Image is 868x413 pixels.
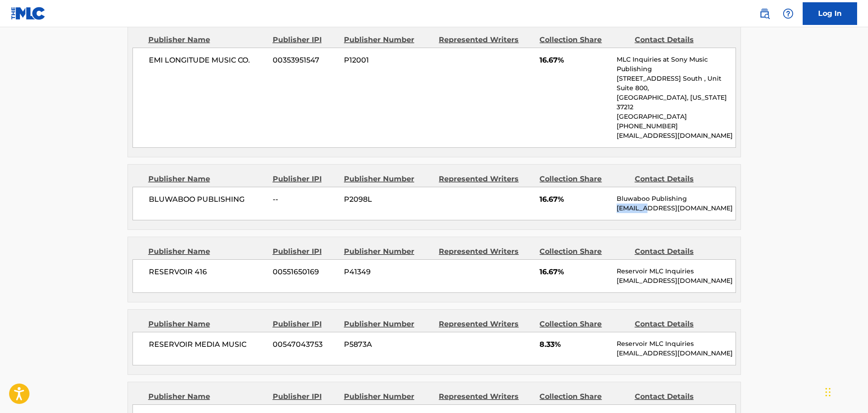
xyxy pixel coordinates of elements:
div: Publisher Name [148,391,266,402]
p: [GEOGRAPHIC_DATA], [US_STATE] 37212 [617,93,735,112]
span: 00547043753 [273,339,337,350]
div: Contact Details [635,319,723,330]
span: EMI LONGITUDE MUSIC CO. [149,55,266,66]
div: Publisher Number [344,34,432,45]
p: Reservoir MLC Inquiries [617,267,735,276]
span: -- [273,194,337,205]
span: 16.67% [539,55,610,66]
div: Publisher Name [148,246,266,257]
div: Publisher IPI [273,174,337,185]
div: Publisher Name [148,34,266,45]
p: [EMAIL_ADDRESS][DOMAIN_NAME] [617,349,735,358]
img: search [759,8,770,19]
div: Represented Writers [439,174,533,185]
div: Contact Details [635,391,723,402]
div: Publisher Number [344,319,432,330]
div: Publisher Number [344,174,432,185]
div: Contact Details [635,174,723,185]
img: MLC Logo [11,7,46,20]
div: Publisher IPI [273,319,337,330]
p: [GEOGRAPHIC_DATA] [617,112,735,121]
div: Contact Details [635,246,723,257]
div: Represented Writers [439,391,533,402]
span: 16.67% [539,194,610,205]
div: Collection Share [539,34,628,45]
span: P41349 [344,267,432,277]
div: Collection Share [539,319,628,330]
span: 8.33% [539,339,610,350]
img: help [783,8,794,19]
div: Contact Details [635,34,723,45]
div: Collection Share [539,391,628,402]
span: 00353951547 [273,55,337,66]
p: [EMAIL_ADDRESS][DOMAIN_NAME] [617,131,735,141]
div: Publisher IPI [273,34,337,45]
p: Reservoir MLC Inquiries [617,339,735,349]
div: Publisher Name [148,319,266,330]
div: Help [779,5,797,23]
span: 00551650169 [273,267,337,277]
span: RESERVOIR 416 [149,267,266,277]
p: [PHONE_NUMBER] [617,121,735,131]
div: Publisher IPI [273,391,337,402]
div: Publisher Name [148,174,266,185]
span: BLUWABOO PUBLISHING [149,194,266,205]
div: Represented Writers [439,34,533,45]
p: [STREET_ADDRESS] South , Unit Suite 800, [617,74,735,93]
p: Bluwaboo Publishing [617,194,735,204]
div: Publisher Number [344,391,432,402]
a: Log In [803,2,857,25]
a: Public Search [755,5,774,23]
span: 16.67% [539,267,610,277]
div: Publisher Number [344,246,432,257]
p: [EMAIL_ADDRESS][DOMAIN_NAME] [617,204,735,213]
div: Drag [825,379,831,406]
div: Represented Writers [439,319,533,330]
p: [EMAIL_ADDRESS][DOMAIN_NAME] [617,276,735,286]
span: P5873A [344,339,432,350]
span: P12001 [344,55,432,66]
div: Collection Share [539,174,628,185]
div: Collection Share [539,246,628,257]
span: P2098L [344,194,432,205]
p: MLC Inquiries at Sony Music Publishing [617,55,735,74]
span: RESERVOIR MEDIA MUSIC [149,339,266,350]
iframe: Chat Widget [823,369,868,413]
div: Represented Writers [439,246,533,257]
div: Publisher IPI [273,246,337,257]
